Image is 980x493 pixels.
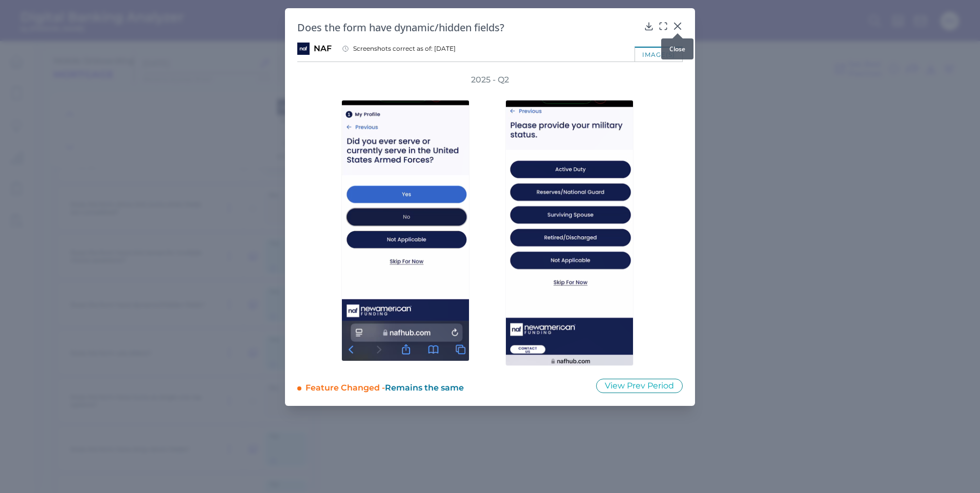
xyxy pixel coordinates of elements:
h3: 2025 - Q2 [471,74,509,86]
span: Remains the same [385,383,464,393]
div: image(s) [635,47,683,61]
img: 4319-2-New-American-Funding-Mortgage-Pre-Qual-Q2-2025.png [505,100,634,366]
span: NAF [314,43,332,54]
span: Screenshots correct as of: [DATE] [353,45,456,53]
div: Close [661,38,693,59]
h2: Does the form have dynamic/hidden fields? [297,20,640,34]
div: Feature Changed - [305,378,582,394]
img: 4319-1-New-American-Funding-Mortgage-Pre-Qual-Q2-2025.png [341,100,469,361]
button: View Prev Period [596,379,683,393]
img: NAF [297,43,310,55]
